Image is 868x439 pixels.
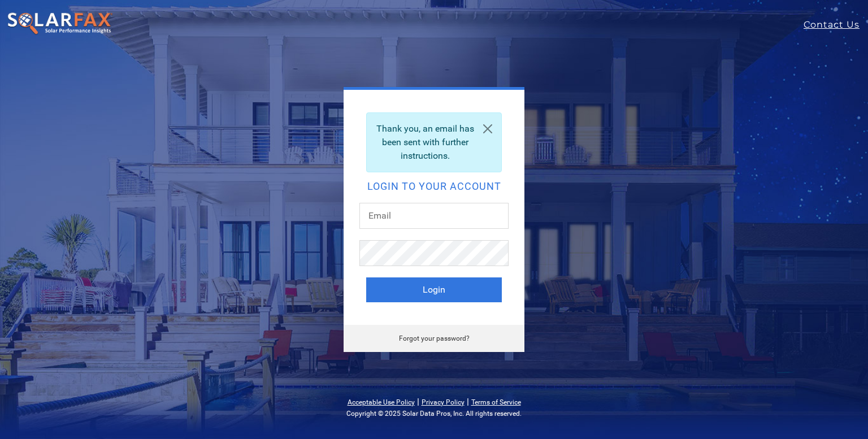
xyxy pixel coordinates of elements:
[474,113,501,145] a: Close
[467,396,469,407] span: |
[399,334,470,342] a: Forgot your password?
[7,12,113,36] img: SolarFax
[804,18,868,32] a: Contact Us
[366,181,502,192] h2: Login to your account
[348,398,415,406] a: Acceptable Use Policy
[417,396,419,407] span: |
[359,203,509,229] input: Email
[366,277,502,302] button: Login
[422,398,465,406] a: Privacy Policy
[366,112,502,172] div: Thank you, an email has been sent with further instructions.
[471,398,521,406] a: Terms of Service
